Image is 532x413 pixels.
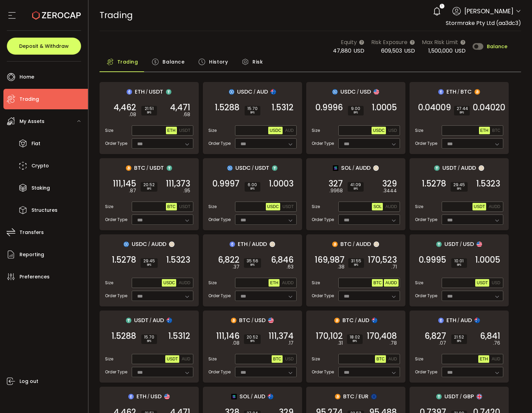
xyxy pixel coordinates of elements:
[20,116,44,126] span: My Assets
[350,339,360,343] i: BPS
[335,394,340,399] img: btc_portfolio.svg
[126,165,131,171] img: btc_portfolio.svg
[247,339,258,343] i: BPS
[457,89,459,95] em: /
[165,355,179,363] button: USDT
[149,87,163,96] span: USDT
[334,318,340,323] img: btc_portfolio.svg
[179,280,190,285] span: AUDD
[357,89,359,95] em: /
[183,187,190,194] em: .95
[281,203,295,210] button: USDT
[20,94,39,104] span: Trading
[7,38,81,55] button: Deposit & Withdraw
[215,104,239,111] span: 1.5288
[355,317,357,323] em: /
[239,316,250,325] span: BTC
[105,217,127,223] span: Order Type
[387,355,398,363] button: AUD
[273,357,281,361] span: BTC
[446,19,521,27] span: Stormrake Pty Ltd (aa3dc3)
[461,164,476,172] span: AUDD
[239,392,250,401] span: SOL
[455,47,466,55] span: USD
[472,203,486,210] button: USDT
[446,87,456,96] span: ETH
[252,240,267,248] span: AUDD
[281,279,295,287] button: AUDD
[475,279,489,287] button: USDT
[163,280,175,285] span: USDC
[312,369,334,375] span: Order Type
[144,335,154,339] span: 15.70
[372,203,383,210] button: SOL
[267,204,279,209] span: USDC
[134,316,148,325] span: USDT
[251,394,253,400] em: /
[474,204,485,209] span: USDT
[105,293,127,299] span: Order Type
[332,242,338,247] img: btc_portfolio.svg
[492,128,501,133] span: BTC
[404,47,415,55] span: USD
[179,204,191,209] span: USDT
[415,369,437,375] span: Order Type
[446,316,456,325] span: ETH
[208,204,217,210] span: Size
[127,89,132,95] img: eth_portfolio.svg
[208,280,217,286] span: Size
[126,318,131,323] img: usdt_portfolio.svg
[415,204,423,210] span: Size
[105,369,127,375] span: Order Type
[208,140,231,147] span: Order Type
[247,263,258,267] i: BPS
[167,318,172,323] img: aud_portfolio.svg
[415,280,423,286] span: Size
[129,187,136,194] em: .87
[216,333,239,340] span: 111,146
[269,333,294,340] span: 111,374
[163,55,184,69] span: Balance
[315,257,345,263] span: 169,987
[254,89,256,95] em: /
[351,263,361,267] i: BPS
[167,357,178,361] span: USDT
[458,165,460,171] em: /
[252,165,254,171] em: /
[381,47,402,55] span: 609,503
[144,339,154,343] i: BPS
[232,340,239,347] em: .08
[255,164,269,172] span: USDT
[208,127,217,134] span: Size
[464,6,514,16] span: [PERSON_NAME]
[135,87,145,96] span: ETH
[341,38,357,46] span: Equity
[338,263,345,271] em: .38
[451,339,532,413] iframe: Chat Widget
[132,240,147,248] span: USDC
[454,335,464,339] span: 21.52
[385,280,397,285] span: AUDD
[147,394,150,400] em: /
[438,318,444,323] img: eth_portfolio.svg
[341,164,351,172] span: SOL
[143,183,155,187] span: 20.52
[385,204,397,209] span: AUDD
[113,180,136,187] span: 111,145
[285,128,294,133] span: AUD
[490,279,502,287] button: USD
[105,140,127,147] span: Order Type
[146,89,148,95] em: /
[422,180,446,187] span: 1.5278
[151,392,161,401] span: USD
[312,356,320,362] span: Size
[419,257,446,263] span: 0.9995
[178,127,192,134] button: USDT
[371,38,407,46] span: Risk Exposure
[247,183,258,187] span: 6.00
[312,280,320,286] span: Size
[167,204,176,209] span: BTC
[390,340,397,347] em: .78
[372,279,383,287] button: BTC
